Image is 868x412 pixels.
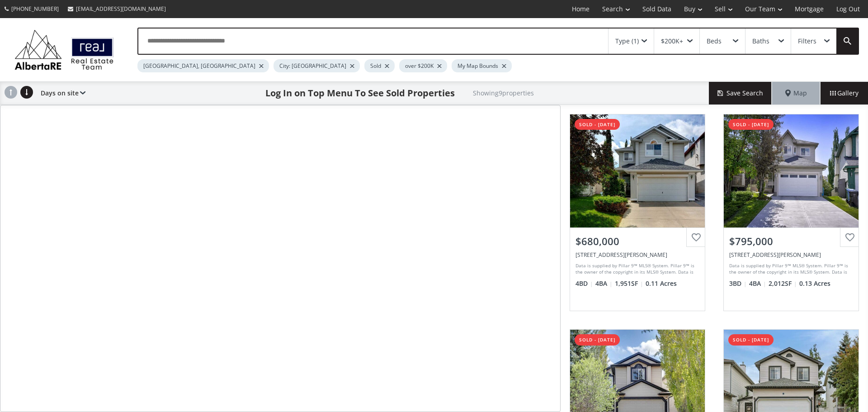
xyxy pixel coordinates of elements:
div: Gallery [820,82,868,104]
div: Data is supplied by Pillar 9™ MLS® System. Pillar 9™ is the owner of the copyright in its MLS® Sy... [576,262,697,276]
button: Save Search [709,82,772,104]
div: Baths [752,38,769,44]
span: Map [785,89,807,98]
img: Logo [10,27,118,72]
span: 4 BA [595,279,613,288]
span: [PHONE_NUMBER] [11,5,59,13]
div: [GEOGRAPHIC_DATA], [GEOGRAPHIC_DATA] [137,59,269,72]
div: Filters [798,38,816,44]
div: Type (1) [615,38,639,44]
a: sold - [DATE]$795,000[STREET_ADDRESS][PERSON_NAME]Data is supplied by Pillar 9™ MLS® System. Pill... [714,105,868,320]
div: $795,000 [729,234,853,248]
div: over $200K [399,59,447,72]
div: Data is supplied by Pillar 9™ MLS® System. Pillar 9™ is the owner of the copyright in its MLS® Sy... [729,262,851,276]
span: Gallery [830,89,859,98]
span: 4 BA [749,279,766,288]
div: Days on site [36,82,85,104]
h1: Log In on Top Menu To See Sold Properties [265,87,455,99]
span: 3 BD [729,279,747,288]
span: 2,012 SF [769,279,797,288]
span: 0.13 Acres [799,279,830,288]
span: 0.11 Acres [646,279,677,288]
span: 1,951 SF [615,279,643,288]
div: Beds [707,38,722,44]
div: Sold [364,59,395,72]
a: [EMAIL_ADDRESS][DOMAIN_NAME] [63,0,170,17]
div: $200K+ [661,38,683,44]
span: [EMAIL_ADDRESS][DOMAIN_NAME] [76,5,166,13]
h2: Showing 9 properties [473,90,534,96]
div: Map [772,82,820,104]
a: sold - [DATE]$680,000[STREET_ADDRESS][PERSON_NAME]Data is supplied by Pillar 9™ MLS® System. Pill... [561,105,714,320]
div: City: [GEOGRAPHIC_DATA] [274,59,360,72]
div: $680,000 [576,234,699,248]
div: 340 Douglas Ridge Green SE, Calgary, AB T2Z 2Z9 [576,251,699,259]
div: My Map Bounds [452,59,512,72]
div: 137 Douglas Ridge Place SE, Calgary, AB T2Z 2T3 [729,251,853,259]
span: 4 BD [576,279,593,288]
